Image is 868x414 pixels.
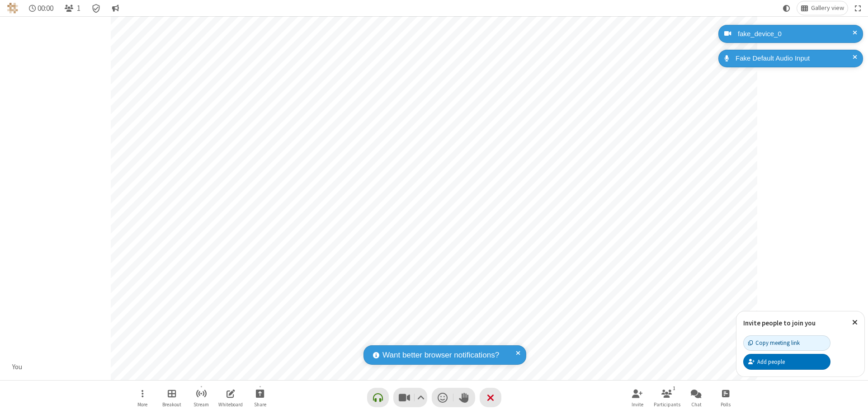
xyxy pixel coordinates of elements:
[158,385,185,410] button: Manage Breakout Rooms
[367,388,389,407] button: Connect your audio
[624,385,651,410] button: Invite participants (⌘+Shift+I)
[88,1,105,15] div: Meeting details Encryption enabled
[25,1,57,15] div: Timer
[61,1,84,15] button: Open participant list
[480,388,501,407] button: End or leave meeting
[712,385,739,410] button: Open poll
[254,402,266,407] span: Share
[162,402,181,407] span: Breakout
[732,53,856,64] div: Fake Default Audio Input
[246,385,274,410] button: Start sharing
[721,402,731,407] span: Polls
[432,388,453,407] button: Send a reaction
[218,402,243,407] span: Whiteboard
[453,388,475,407] button: Raise hand
[137,402,147,407] span: More
[653,385,680,410] button: Open participant list
[811,5,844,12] span: Gallery view
[188,385,215,410] button: Start streaming
[393,388,427,407] button: Stop video (⌘+Shift+V)
[743,354,830,369] button: Add people
[845,311,864,334] button: Close popover
[735,29,856,39] div: fake_device_0
[797,1,848,15] button: Change layout
[743,319,816,327] label: Invite people to join you
[743,335,830,351] button: Copy meeting link
[683,385,710,410] button: Open chat
[632,402,643,407] span: Invite
[129,385,156,410] button: Open menu
[7,3,18,14] img: QA Selenium DO NOT DELETE OR CHANGE
[748,339,800,347] div: Copy meeting link
[779,1,794,15] button: Using system theme
[382,349,499,361] span: Want better browser notifications?
[851,1,865,15] button: Fullscreen
[415,388,427,407] button: Video setting
[217,385,244,410] button: Open shared whiteboard
[691,402,702,407] span: Chat
[38,4,53,13] span: 00:00
[108,1,123,15] button: Conversation
[77,4,80,13] span: 1
[193,402,209,407] span: Stream
[670,384,678,392] div: 1
[9,362,26,372] div: You
[654,402,680,407] span: Participants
